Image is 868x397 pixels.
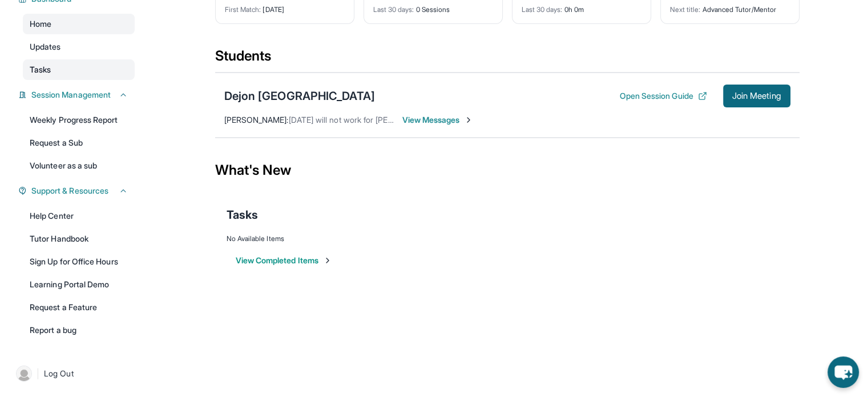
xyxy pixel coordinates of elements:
[225,5,261,14] span: First Match :
[23,228,135,249] a: Tutor Handbook
[224,115,289,125] span: [PERSON_NAME] :
[30,41,61,53] span: Updates
[227,207,258,223] span: Tasks
[23,37,135,57] a: Updates
[723,85,790,107] button: Join Meeting
[23,251,135,272] a: Sign Up for Office Hours
[224,88,375,104] div: Dejon [GEOGRAPHIC_DATA]
[522,5,563,14] span: Last 30 days :
[23,14,135,34] a: Home
[23,274,135,295] a: Learning Portal Demo
[23,59,135,80] a: Tasks
[23,133,135,153] a: Request a Sub
[27,89,128,101] button: Session Management
[27,185,128,197] button: Support & Resources
[227,234,788,243] div: No Available Items
[670,5,701,14] span: Next title :
[23,206,135,226] a: Help Center
[16,366,32,382] img: user-img
[37,367,39,380] span: |
[732,93,781,99] span: Join Meeting
[23,297,135,318] a: Request a Feature
[215,145,800,195] div: What's New
[11,361,135,386] a: |Log Out
[619,90,706,102] button: Open Session Guide
[464,115,473,125] img: Chevron-Right
[402,114,474,126] span: View Messages
[23,320,135,340] a: Report a bug
[827,356,859,388] button: chat-button
[44,368,74,379] span: Log Out
[215,47,800,72] div: Students
[23,155,135,176] a: Volunteer as a sub
[373,5,414,14] span: Last 30 days :
[30,18,51,30] span: Home
[23,110,135,130] a: Weekly Progress Report
[30,64,51,75] span: Tasks
[289,115,796,125] span: [DATE] will not work for [PERSON_NAME]. He has other obligations on that night. [DATE] is fine, c...
[31,185,108,197] span: Support & Resources
[236,255,332,266] button: View Completed Items
[31,89,111,101] span: Session Management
